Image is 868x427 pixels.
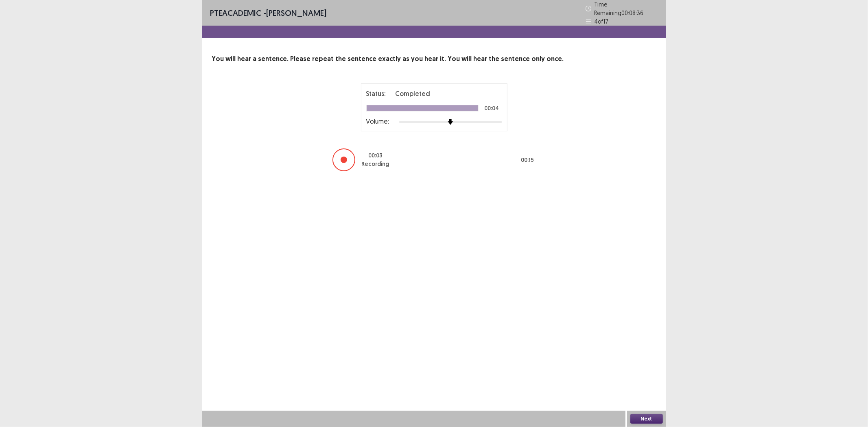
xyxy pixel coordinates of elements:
[595,17,609,26] p: 4 of 17
[485,105,499,111] p: 00:04
[210,7,327,19] p: - [PERSON_NAME]
[448,119,453,125] img: arrow-thumb
[368,151,383,160] p: 00 : 03
[212,54,656,64] p: You will hear a sentence. Please repeat the sentence exactly as you hear it. You will hear the se...
[366,89,386,98] p: Status:
[396,89,431,98] p: Completed
[630,414,663,424] button: Next
[366,116,389,126] p: Volume:
[210,8,262,18] span: PTE academic
[362,160,389,168] p: Recording
[521,156,534,164] p: 00 : 15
